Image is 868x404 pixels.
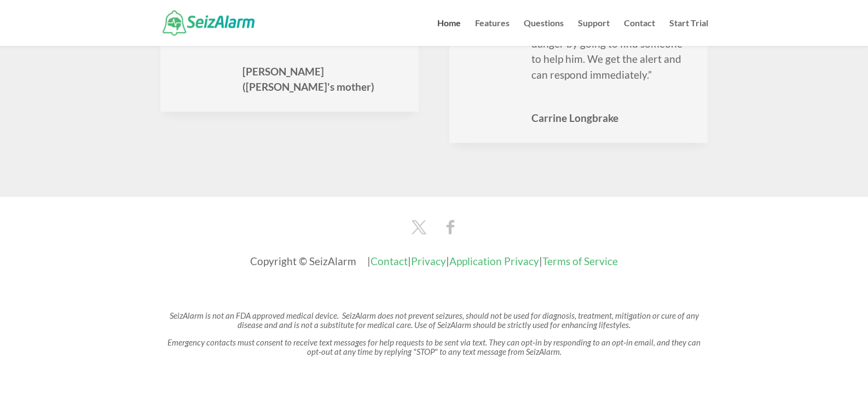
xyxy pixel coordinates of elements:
a: Features [475,19,510,46]
a: Privacy [411,255,446,267]
a: Terms of Service [542,255,618,267]
img: SeizAlarm [163,10,255,35]
a: Start Trial [669,19,708,46]
a: Application Privacy [449,255,539,267]
a: Contact [371,255,408,267]
img: Twitter [407,217,431,237]
span: [PERSON_NAME] ([PERSON_NAME]'s mother) [242,64,403,95]
a: Contact [624,19,655,46]
span: Carrine Longbrake [531,110,692,126]
img: facebook.png [445,217,456,237]
em: SeizAlarm is not an FDA approved medical device. SeizAlarm does not prevent seizures, should not ... [170,311,699,330]
em: Emergency contacts must consent to receive text messages for help requests to be sent via text. T... [167,337,701,356]
div: Copyright © SeizAlarm | | | | [160,252,708,271]
a: Questions [524,19,564,46]
a: Home [437,19,461,46]
a: Support [578,19,610,46]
